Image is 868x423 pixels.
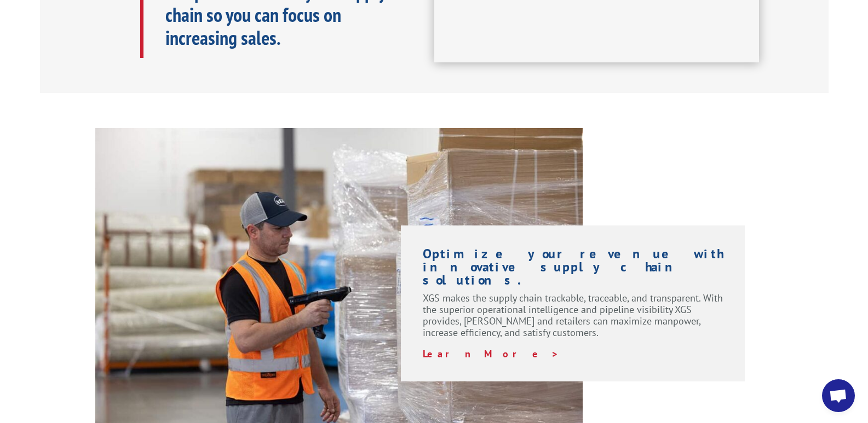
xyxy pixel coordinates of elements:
[423,292,723,348] p: XGS makes the supply chain trackable, traceable, and transparent. With the superior operational i...
[423,247,723,292] h1: Optimize your revenue with innovative supply chain solutions.
[423,347,559,360] a: Learn More >
[822,379,855,412] div: Open chat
